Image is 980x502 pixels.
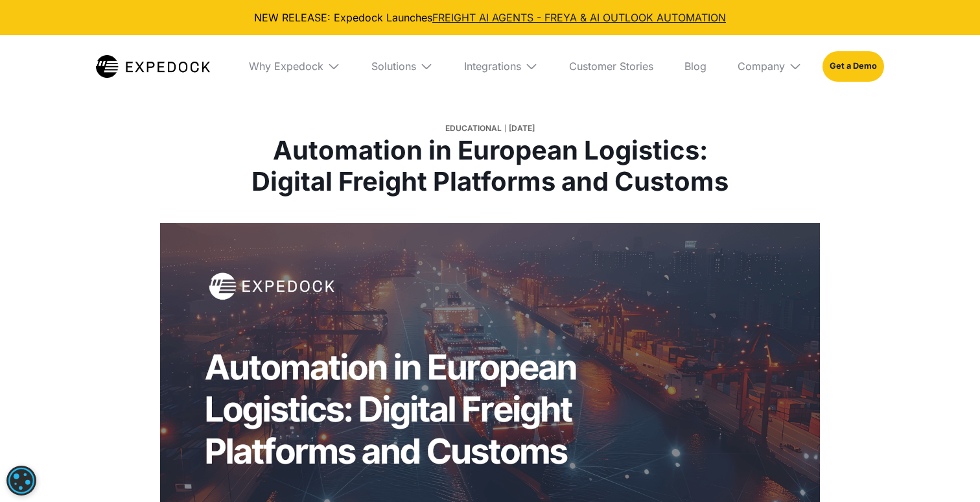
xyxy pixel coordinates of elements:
[371,60,416,73] div: Solutions
[758,362,980,502] iframe: Chat Widget
[509,122,535,135] div: [DATE]
[432,11,726,24] a: FREIGHT AI AGENTS - FREYA & AI OUTLOOK AUTOMATION
[454,35,548,97] div: Integrations
[249,60,323,73] div: Why Expedock
[10,10,970,25] div: NEW RELEASE: Expedock Launches
[361,35,443,97] div: Solutions
[250,135,730,197] h1: Automation in European Logistics: Digital Freight Platforms and Customs
[738,60,785,73] div: Company
[464,60,521,73] div: Integrations
[727,35,812,97] div: Company
[559,35,664,97] a: Customer Stories
[239,35,351,97] div: Why Expedock
[674,35,717,97] a: Blog
[445,122,502,135] div: Educational
[822,51,884,81] a: Get a Demo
